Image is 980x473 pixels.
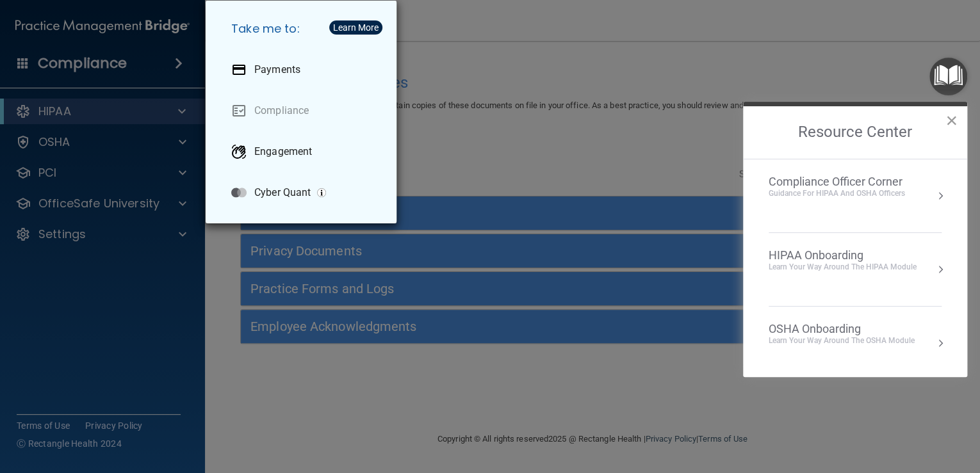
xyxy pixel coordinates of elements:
div: Resource Center [743,102,967,377]
a: Engagement [221,134,386,170]
div: Learn Your Way around the HIPAA module [769,262,917,273]
div: Learn More [333,23,379,32]
div: HIPAA Onboarding [769,248,917,262]
h2: Resource Center [743,106,967,159]
button: Open Resource Center [929,58,967,95]
h5: Take me to: [221,11,386,47]
p: Engagement [254,145,312,158]
p: Cyber Quant [254,186,311,199]
a: Compliance [221,93,386,129]
a: Cyber Quant [221,175,386,211]
div: Compliance Officer Corner [769,175,905,189]
a: Payments [221,52,386,88]
div: OSHA Onboarding [769,322,915,336]
div: Guidance for HIPAA and OSHA Officers [769,188,905,199]
p: Payments [254,63,300,76]
div: Learn your way around the OSHA module [769,335,915,346]
button: Learn More [329,20,382,35]
button: Close [945,110,958,131]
